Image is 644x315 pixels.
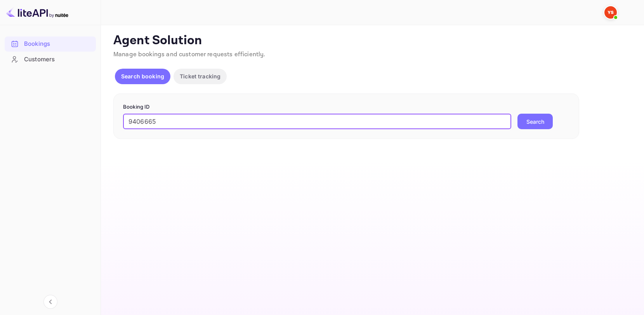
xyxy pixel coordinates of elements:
[121,72,164,80] p: Search booking
[113,50,266,59] span: Manage bookings and customer requests efficiently.
[43,295,57,309] button: Collapse navigation
[517,114,553,129] button: Search
[123,103,569,111] p: Booking ID
[5,52,96,66] a: Customers
[113,33,630,48] p: Agent Solution
[123,114,511,129] input: Enter Booking ID (e.g., 63782194)
[24,55,92,64] div: Customers
[5,52,96,67] div: Customers
[24,40,92,48] div: Bookings
[180,72,220,80] p: Ticket tracking
[5,36,96,51] a: Bookings
[5,36,96,52] div: Bookings
[6,6,68,19] img: LiteAPI logo
[604,6,617,19] img: Yandex Support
